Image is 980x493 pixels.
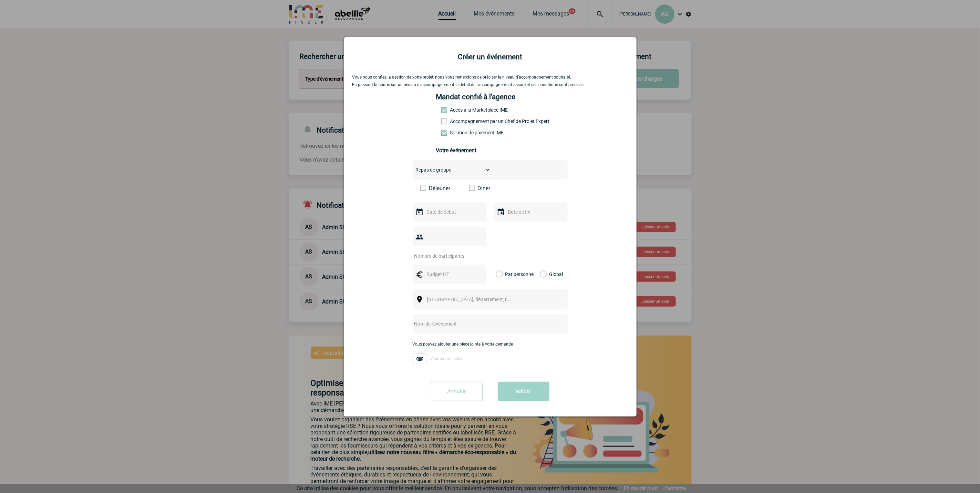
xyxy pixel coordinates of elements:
[352,53,628,61] h2: Créer un événement
[427,297,523,302] span: [GEOGRAPHIC_DATA], département, région...
[441,119,472,124] label: Prestation payante
[431,382,483,401] input: Annuler
[441,130,472,135] label: Conformité aux process achat client, Prise en charge de la facturation, Mutualisation de plusieur...
[425,270,473,279] input: Budget HT
[498,382,549,401] button: Valider
[413,342,568,347] p: Vous pouvez ajouter une pièce jointe à votre demande
[420,185,460,192] label: Déjeuner
[431,356,463,361] span: Ajouter un fichier
[436,93,515,101] h4: Mandat confié à l'agence
[425,207,473,216] input: Date de début
[469,185,509,192] label: Diner
[436,147,544,154] h3: Votre événement
[352,75,628,80] p: Vous nous confiez la gestion de votre projet, nous vous remercions de préciser le niveau d’accomp...
[540,265,544,284] label: Global
[496,265,503,284] label: Par personne
[441,107,472,113] label: Accès à la Marketplace IME
[413,251,477,260] input: Nombre de participants
[413,319,549,328] input: Nom de l'événement
[506,207,554,216] input: Date de fin
[352,82,628,87] p: En passant la souris sur un niveau d’accompagnement le détail de l’accompagnement assuré et ses c...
